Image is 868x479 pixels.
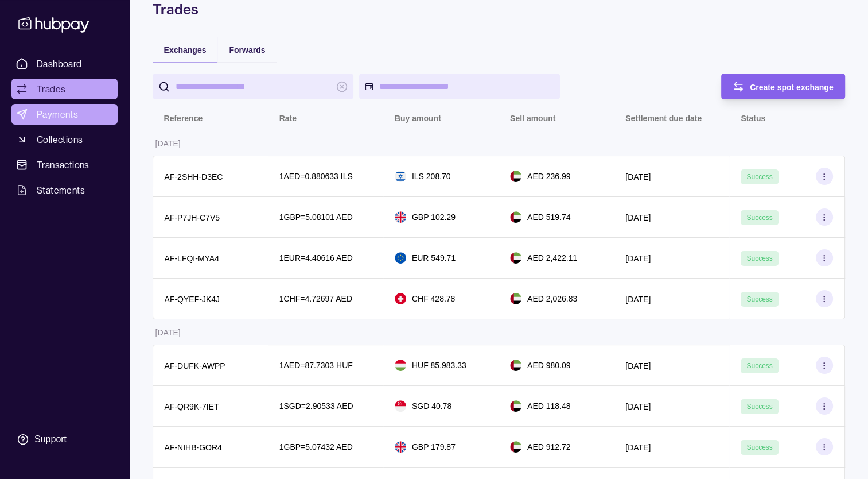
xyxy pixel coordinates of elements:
p: AED 236.99 [527,170,571,183]
span: Trades [37,82,65,96]
p: [DATE] [155,139,181,148]
span: Success [746,443,772,451]
span: Exchanges [164,45,207,55]
span: Success [746,362,772,370]
p: Settlement due date [625,114,702,123]
p: AF-NIHB-GOR4 [165,443,222,452]
span: Payments [37,107,78,121]
span: Forwards [229,45,265,55]
p: GBP 179.87 [412,441,456,453]
p: HUF 85,983.33 [412,359,466,372]
p: [DATE] [625,443,651,452]
span: Transactions [37,158,89,172]
p: EUR 549.71 [412,252,456,264]
img: ae [510,360,521,371]
input: search [176,74,330,99]
p: 1 SGD = 2.90533 AED [279,400,353,412]
a: Support [11,427,118,451]
img: ch [395,293,406,304]
p: Status [741,114,765,123]
a: Trades [11,79,118,99]
a: Transactions [11,154,118,175]
p: AED 912.72 [527,441,571,453]
img: ae [510,171,521,182]
p: AED 519.74 [527,211,571,223]
p: AF-QR9K-7IET [165,402,219,411]
a: Statements [11,180,118,200]
img: ae [510,293,521,304]
p: [DATE] [625,361,651,370]
p: AED 2,026.83 [527,292,577,305]
div: Support [34,433,67,446]
p: Rate [279,114,297,123]
span: Statements [37,183,85,197]
img: ae [510,441,521,453]
span: Collections [37,133,83,146]
span: Create spot exchange [750,83,834,92]
p: AF-P7JH-C7V5 [165,213,220,222]
span: Success [746,295,772,303]
img: ae [510,252,521,264]
span: Success [746,214,772,222]
p: [DATE] [625,213,651,222]
p: AF-DUFK-AWPP [165,361,225,370]
p: AF-LFQI-MYA4 [165,254,219,263]
p: 1 GBP = 5.08101 AED [279,211,353,223]
img: gb [395,211,406,223]
img: gb [395,441,406,453]
p: Reference [164,114,203,123]
a: Collections [11,129,118,150]
p: 1 AED = 87.7303 HUF [279,359,353,372]
img: sg [395,400,406,412]
span: Dashboard [37,57,82,71]
img: ae [510,400,521,412]
img: il [395,171,406,182]
p: 1 EUR = 4.40616 AED [279,252,353,264]
p: [DATE] [625,402,651,411]
p: [DATE] [625,172,651,181]
p: AF-QYEF-JK4J [165,295,220,304]
p: [DATE] [625,295,651,304]
p: 1 AED = 0.880633 ILS [279,170,353,183]
p: Buy amount [395,114,441,123]
p: CHF 428.78 [412,292,455,305]
span: Success [746,403,772,411]
img: ae [510,211,521,223]
p: ILS 208.70 [412,170,451,183]
img: hu [395,360,406,371]
p: AED 2,422.11 [527,252,577,264]
p: GBP 102.29 [412,211,456,223]
img: eu [395,252,406,264]
p: [DATE] [155,328,181,337]
p: 1 GBP = 5.07432 AED [279,441,353,453]
p: 1 CHF = 4.72697 AED [279,292,352,305]
span: Success [746,173,772,181]
p: Sell amount [510,114,555,123]
a: Payments [11,104,118,125]
span: Success [746,254,772,262]
p: AED 980.09 [527,359,571,372]
p: SGD 40.78 [412,400,451,412]
p: AF-2SHH-D3EC [165,172,223,181]
p: AED 118.48 [527,400,571,412]
p: [DATE] [625,254,651,263]
button: Create spot exchange [721,74,845,99]
a: Dashboard [11,53,118,74]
